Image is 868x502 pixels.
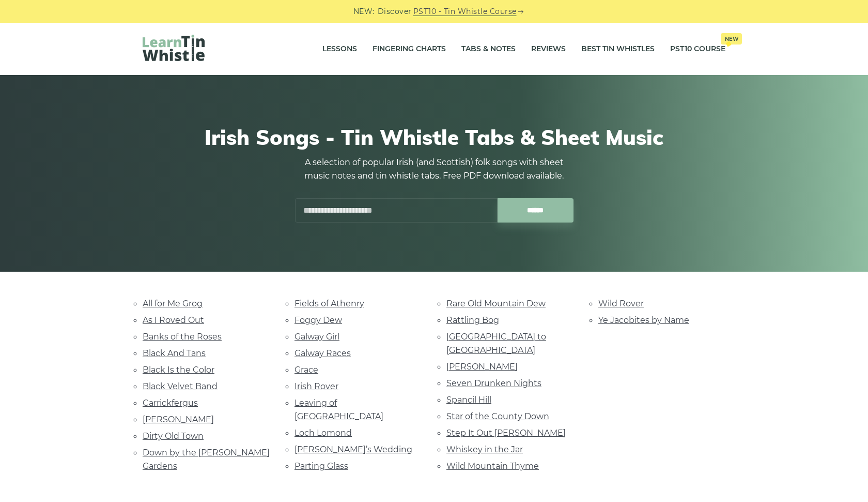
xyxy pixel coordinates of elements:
a: Step It Out [PERSON_NAME] [446,428,566,438]
a: Black And Tans [143,348,206,358]
p: A selection of popular Irish (and Scottish) folk songs with sheet music notes and tin whistle tab... [295,156,574,183]
a: Leaving of [GEOGRAPHIC_DATA] [295,398,383,421]
a: Galway Girl [295,332,339,342]
a: [GEOGRAPHIC_DATA] to [GEOGRAPHIC_DATA] [446,332,546,355]
a: Foggy Dew [295,315,342,325]
a: As I Roved Out [143,315,204,325]
a: Lessons [322,36,357,62]
a: Black Velvet Band [143,381,218,391]
a: Reviews [531,36,566,62]
h1: Irish Songs - Tin Whistle Tabs & Sheet Music [143,125,725,150]
a: Tabs & Notes [461,36,516,62]
a: Dirty Old Town [143,431,204,441]
a: All for Me Grog [143,299,203,308]
a: Carrickfergus [143,398,198,408]
a: [PERSON_NAME]’s Wedding [295,445,412,454]
a: Fields of Athenry [295,299,364,308]
a: Seven Drunken Nights [446,378,541,388]
a: Rattling Bog [446,315,499,325]
a: Rare Old Mountain Dew [446,299,546,308]
a: Wild Rover [598,299,644,308]
a: [PERSON_NAME] [446,362,518,372]
a: Spancil Hill [446,395,491,405]
a: Down by the [PERSON_NAME] Gardens [143,448,270,471]
a: Irish Rover [295,381,338,391]
a: [PERSON_NAME] [143,415,214,424]
img: LearnTinWhistle.com [143,35,205,61]
a: Loch Lomond [295,428,352,438]
a: Fingering Charts [373,36,446,62]
a: Galway Races [295,348,351,358]
a: PST10 CourseNew [670,36,725,62]
a: Best Tin Whistles [581,36,655,62]
a: Whiskey in the Jar [446,445,523,454]
a: Banks of the Roses [143,332,222,342]
a: Black Is the Color [143,365,214,375]
span: New [721,33,742,45]
a: Wild Mountain Thyme [446,461,539,471]
a: Star of the County Down [446,411,549,421]
a: Grace [295,365,318,375]
a: Ye Jacobites by Name [598,315,689,325]
a: Parting Glass [295,461,348,471]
